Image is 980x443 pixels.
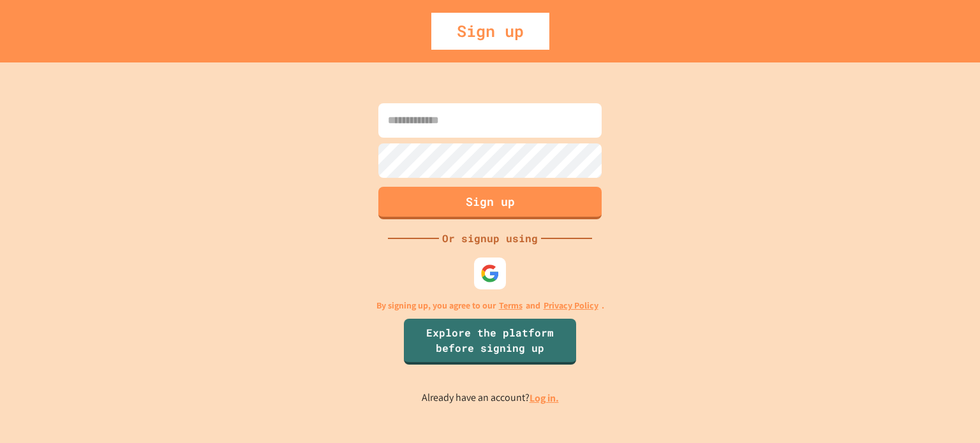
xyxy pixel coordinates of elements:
[439,231,541,246] div: Or signup using
[480,264,500,283] img: google-icon.svg
[378,187,602,219] button: Sign up
[499,299,523,312] a: Terms
[376,299,604,312] p: By signing up, you agree to our and .
[530,391,559,405] a: Log in.
[422,390,559,406] p: Already have an account?
[544,299,598,312] a: Privacy Policy
[404,319,576,365] a: Explore the platform before signing up
[431,13,549,50] div: Sign up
